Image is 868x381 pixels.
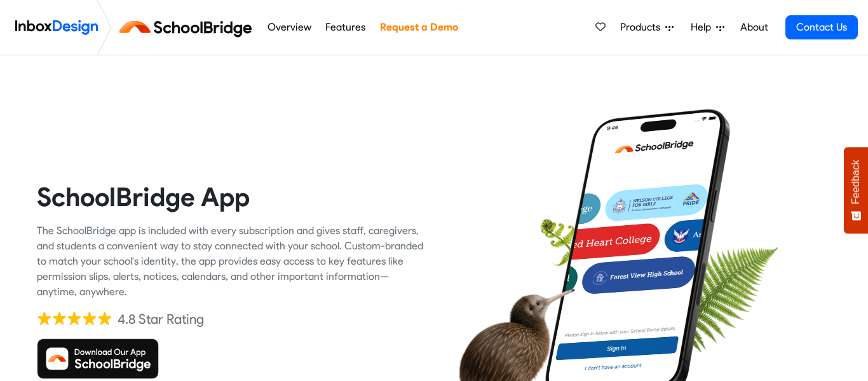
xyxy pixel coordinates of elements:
[37,223,424,300] div: The SchoolBridge app is included with every subscription and gives staff, caregivers, and student...
[322,15,369,40] a: Features
[376,15,461,40] a: Request a Demo
[37,181,424,213] heading: SchoolBridge App
[691,20,716,35] span: Help
[850,160,862,204] span: Feedback
[785,15,858,39] a: Contact Us
[264,15,315,40] a: Overview
[686,15,729,40] a: Help
[615,15,679,40] a: Products
[117,12,260,43] img: schoolbridge logo
[736,15,771,40] a: About
[37,338,159,379] img: Download SchoolBridge App
[118,310,204,329] div: 4.8 Star Rating
[620,20,665,35] span: Products
[844,147,868,233] button: Feedback - Show survey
